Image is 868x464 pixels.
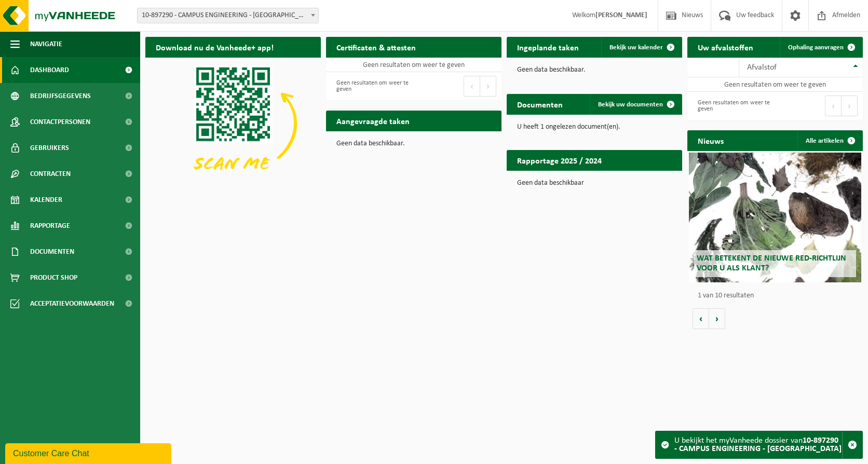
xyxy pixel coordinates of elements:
[137,8,319,23] span: 10-897290 - CAMPUS ENGINEERING - KORTRIJK
[30,109,90,135] span: Contactpersonen
[145,58,321,189] img: Download de VHEPlus App
[507,94,573,114] h2: Documenten
[595,11,647,19] strong: [PERSON_NAME]
[687,37,764,57] h2: Uw afvalstoffen
[674,436,842,453] strong: 10-897290 - CAMPUS ENGINEERING - [GEOGRAPHIC_DATA]
[590,94,681,115] a: Bekijk uw documenten
[598,101,663,108] span: Bekijk uw documenten
[609,44,663,51] span: Bekijk uw kalender
[601,37,681,58] a: Bekijk uw kalender
[138,8,318,23] span: 10-897290 - CAMPUS ENGINEERING - KORTRIJK
[697,254,846,272] span: Wat betekent de nieuwe RED-richtlijn voor u als klant?
[30,57,69,83] span: Dashboard
[693,94,770,117] div: Geen resultaten om weer te geven
[5,441,173,464] iframe: chat widget
[326,37,426,57] h2: Certificaten & attesten
[709,308,725,329] button: Volgende
[842,95,858,116] button: Next
[480,76,496,97] button: Next
[605,170,681,191] a: Bekijk rapportage
[464,76,480,97] button: Previous
[517,180,672,187] p: Geen data beschikbaar
[687,77,863,92] td: Geen resultaten om weer te geven
[788,44,844,51] span: Ophaling aanvragen
[326,111,420,131] h2: Aangevraagde taken
[30,213,70,239] span: Rapportage
[780,37,862,58] a: Ophaling aanvragen
[30,265,77,291] span: Product Shop
[689,153,861,282] a: Wat betekent de nieuwe RED-richtlijn voor u als klant?
[517,66,672,74] p: Geen data beschikbaar.
[517,124,672,131] p: U heeft 1 ongelezen document(en).
[30,31,62,57] span: Navigatie
[30,187,62,213] span: Kalender
[326,58,501,72] td: Geen resultaten om weer te geven
[30,135,69,161] span: Gebruikers
[693,308,709,329] button: Vorige
[30,161,71,187] span: Contracten
[30,83,91,109] span: Bedrijfsgegevens
[30,291,114,317] span: Acceptatievoorwaarden
[747,63,777,72] span: Afvalstof
[507,37,589,57] h2: Ingeplande taken
[687,130,734,151] h2: Nieuws
[825,95,842,116] button: Previous
[336,140,491,147] p: Geen data beschikbaar.
[145,37,284,57] h2: Download nu de Vanheede+ app!
[331,75,409,98] div: Geen resultaten om weer te geven
[797,130,862,151] a: Alle artikelen
[30,239,74,265] span: Documenten
[507,150,612,170] h2: Rapportage 2025 / 2024
[674,431,842,458] div: U bekijkt het myVanheede dossier van
[698,292,858,299] p: 1 van 10 resultaten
